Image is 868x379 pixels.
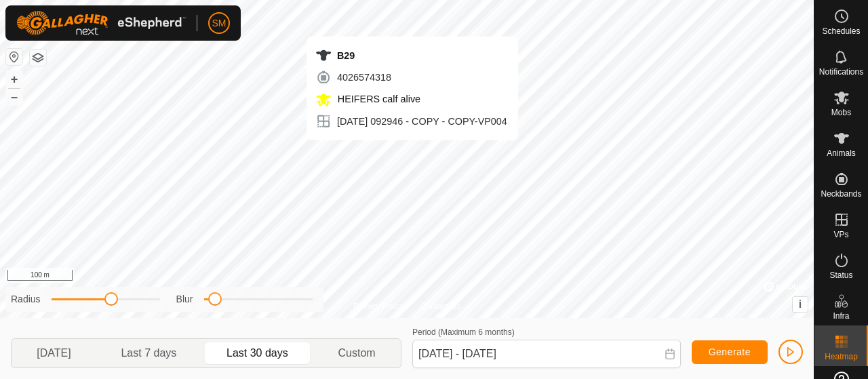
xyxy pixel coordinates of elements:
span: Neckbands [821,190,861,198]
span: Heatmap [825,353,858,361]
span: Mobs [831,108,851,117]
span: Custom [338,345,376,361]
label: Blur [176,292,193,306]
div: B29 [315,47,507,64]
a: Privacy Policy [353,300,404,313]
div: [DATE] 092946 - COPY - COPY-VP004 [315,113,507,129]
span: Schedules [822,27,860,35]
label: Period (Maximum 6 months) [412,327,515,337]
button: Map Layers [30,49,46,66]
button: + [6,71,22,87]
span: Last 30 days [226,345,288,361]
img: Gallagher Logo [16,11,186,35]
span: Last 7 days [121,345,176,361]
span: [DATE] [37,345,71,361]
span: Animals [827,149,856,157]
button: Reset Map [6,49,22,65]
span: Notifications [819,68,863,76]
div: 4026574318 [315,69,507,85]
button: i [793,297,808,312]
label: Radius [11,292,41,306]
span: Infra [833,312,849,320]
span: i [799,298,802,310]
button: Generate [692,340,768,364]
button: – [6,89,22,105]
a: Contact Us [420,300,460,313]
span: Generate [709,346,751,357]
span: VPs [833,231,848,239]
span: SM [212,16,226,31]
span: HEIFERS calf alive [334,94,420,104]
span: Status [829,271,852,279]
